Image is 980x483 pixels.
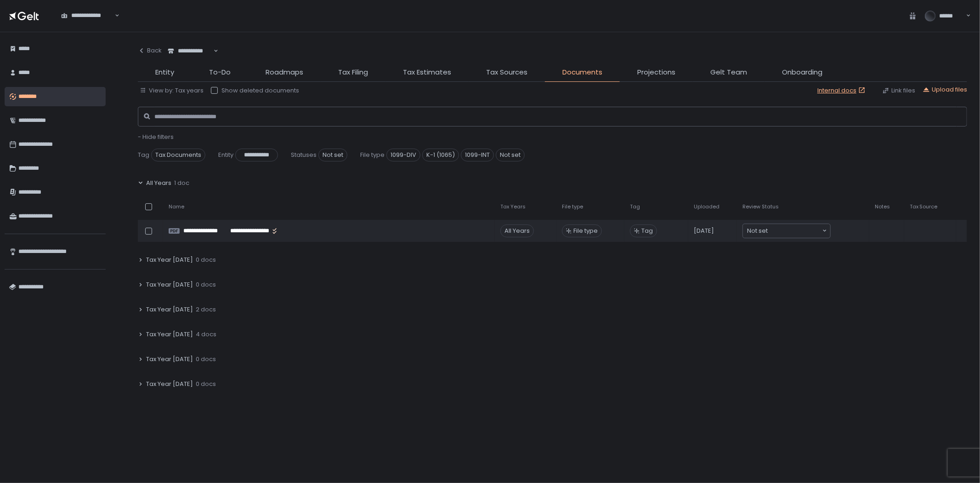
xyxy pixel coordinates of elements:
span: 1 doc [174,179,189,187]
div: Back [138,46,162,55]
span: Tax Filing [338,67,368,78]
span: Tag [630,203,640,210]
span: All Years [146,179,171,187]
span: Tax Source [910,203,938,210]
span: Tax Estimates [403,67,451,78]
span: Tax Year [DATE] [146,281,193,289]
a: Internal docs [817,86,867,95]
div: All Years [500,224,534,237]
span: K-1 (1065) [422,149,459,161]
span: Tax Years [500,203,526,210]
span: Tax Year [DATE] [146,330,193,339]
span: Not set [318,149,347,161]
span: Tax Sources [486,67,527,78]
span: Not set [496,149,525,161]
button: Link files [882,86,915,95]
span: Tax Documents [151,149,205,161]
span: 4 docs [196,330,216,339]
span: Tax Year [DATE] [146,355,193,363]
span: Roadmaps [266,67,303,78]
div: Search for option [743,224,830,238]
span: [DATE] [694,227,714,235]
span: Documents [562,67,602,78]
span: Tax Year [DATE] [146,256,193,264]
span: Statuses [291,151,317,159]
span: 0 docs [196,281,216,289]
span: Review Status [742,203,779,210]
span: 0 docs [196,256,216,264]
span: File type [573,227,598,235]
button: Upload files [923,86,967,94]
span: 0 docs [196,355,216,363]
span: 1099-INT [461,149,494,161]
div: Search for option [162,41,218,61]
span: 1099-DIV [386,149,420,161]
button: View by: Tax years [140,86,204,95]
span: File type [360,151,385,159]
button: - Hide filters [138,133,174,141]
span: Tag [641,227,653,235]
span: 0 docs [196,380,216,388]
span: To-Do [209,67,231,78]
span: Gelt Team [710,67,747,78]
span: Tag [138,151,149,159]
span: Entity [155,67,174,78]
span: Tax Year [DATE] [146,305,193,314]
span: Not set [747,226,768,236]
input: Search for option [768,226,821,236]
input: Search for option [212,46,213,56]
span: Uploaded [694,203,719,210]
span: File type [562,203,583,210]
div: Search for option [55,6,119,25]
button: Back [138,41,162,60]
span: Projections [637,67,675,78]
span: Tax Year [DATE] [146,380,193,388]
span: Entity [218,151,233,159]
span: 2 docs [196,305,216,314]
span: Name [169,203,184,210]
span: Onboarding [782,67,822,78]
span: Notes [875,203,890,210]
